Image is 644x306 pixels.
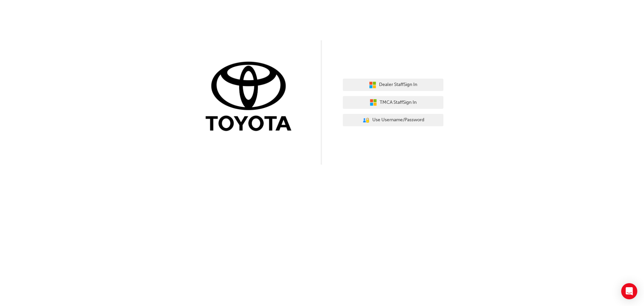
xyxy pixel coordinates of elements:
button: Use Username/Password [343,114,443,127]
button: TMCA StaffSign In [343,96,443,109]
img: Trak [201,60,301,134]
div: Open Intercom Messenger [621,283,637,299]
span: Use Username/Password [372,116,424,124]
span: Dealer Staff Sign In [379,81,417,89]
button: Dealer StaffSign In [343,79,443,91]
span: TMCA Staff Sign In [380,99,417,106]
